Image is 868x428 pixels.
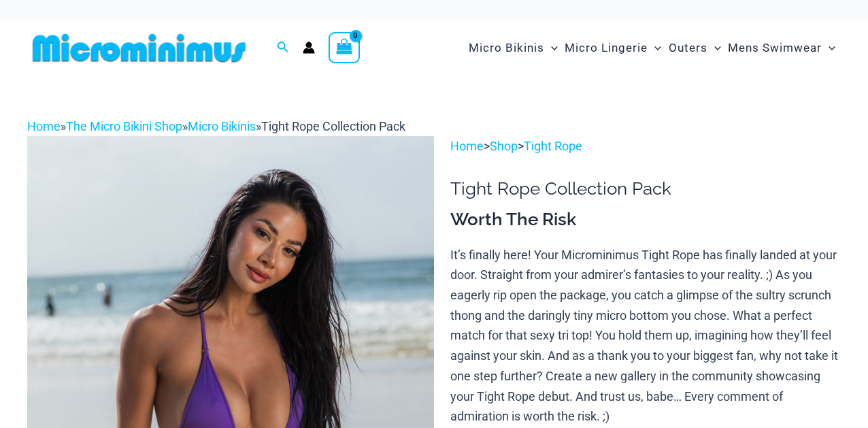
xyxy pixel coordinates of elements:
a: The Micro Bikini Shop [66,119,182,133]
span: Outers [669,31,707,65]
span: Menu Toggle [544,31,558,65]
span: Menu Toggle [822,31,835,65]
span: Menu Toggle [648,31,661,65]
h3: Worth The Risk [450,208,841,231]
span: Menu Toggle [707,31,721,65]
span: » » » [27,119,405,133]
a: Shop [490,139,518,153]
a: Tight Rope [524,139,582,153]
a: Mens SwimwearMenu ToggleMenu Toggle [724,27,839,69]
nav: Site Navigation [463,25,841,71]
span: Mens Swimwear [728,31,822,65]
a: View Shopping Cart, empty [329,32,360,63]
p: > > [450,136,841,157]
span: Tight Rope Collection Pack [261,119,405,133]
h1: Tight Rope Collection Pack [450,178,841,199]
a: Home [450,139,484,153]
a: OutersMenu ToggleMenu Toggle [665,27,724,69]
span: Micro Bikinis [469,31,544,65]
a: Micro LingerieMenu ToggleMenu Toggle [561,27,665,69]
a: Micro Bikinis [188,119,256,133]
a: Home [27,119,61,133]
a: Account icon link [303,42,315,54]
a: Micro BikinisMenu ToggleMenu Toggle [465,27,561,69]
span: Micro Lingerie [565,31,648,65]
img: MM SHOP LOGO FLAT [27,33,251,63]
p: It’s finally here! Your Microminimus Tight Rope has finally landed at your door. Straight from yo... [450,245,841,427]
a: Search icon link [277,39,289,56]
